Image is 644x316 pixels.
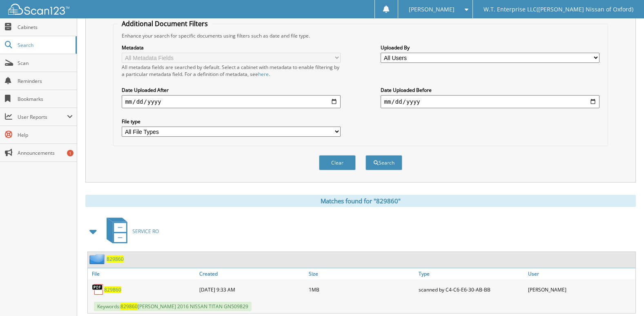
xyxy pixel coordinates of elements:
a: Size [307,268,416,279]
button: Clear [319,155,356,170]
input: start [122,95,340,108]
a: 829860 [107,256,124,263]
div: [DATE] 9:33 AM [197,281,307,298]
span: Reminders [18,78,73,85]
a: Created [197,268,307,279]
div: 1MB [307,281,416,298]
label: Date Uploaded Before [381,87,599,93]
span: Keywords: [PERSON_NAME] 2016 NISSAN TITAN GN509829 [94,302,252,311]
a: User [526,268,635,279]
div: [PERSON_NAME] [526,281,635,298]
a: 829860 [104,286,121,293]
label: Metadata [122,44,340,51]
a: File [88,268,197,279]
input: end [381,95,599,108]
img: PDF.png [92,283,104,296]
span: Search [18,42,71,49]
span: W.T. Enterprise LLC([PERSON_NAME] Nissan of Oxford) [484,7,633,12]
div: Enhance your search for specific documents using filters such as date and file type. [118,32,603,39]
label: Uploaded By [381,44,599,51]
span: Cabinets [18,24,73,31]
label: File type [122,118,340,125]
span: User Reports [18,113,67,120]
span: SERVICE RO [132,228,159,235]
a: here [258,71,269,78]
a: Type [417,268,526,279]
div: scanned by C4-C6-E6-30-AB-BB [417,281,526,298]
label: Date Uploaded After [122,87,340,93]
legend: Additional Document Filters [118,19,212,28]
span: Bookmarks [18,96,73,102]
img: scan123-logo-white.svg [8,4,69,15]
img: folder2.png [89,254,107,264]
a: SERVICE RO [102,215,159,247]
div: Matches found for "829860" [85,195,636,207]
div: All metadata fields are searched by default. Select a cabinet with metadata to enable filtering b... [122,64,340,78]
div: 1 [67,150,74,156]
span: Announcements [18,149,73,156]
button: Search [365,155,402,170]
span: 829860 [120,303,138,310]
span: Scan [18,60,73,67]
span: [PERSON_NAME] [409,7,455,12]
span: Help [18,131,73,138]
